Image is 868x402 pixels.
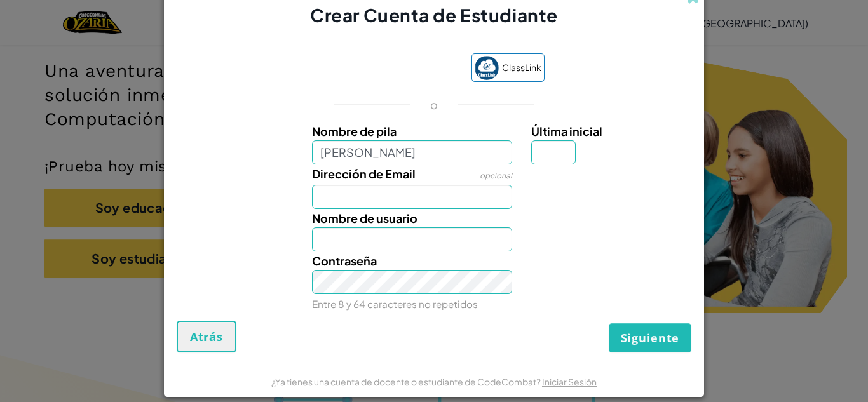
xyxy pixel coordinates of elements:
button: Siguiente [609,323,691,352]
img: classlink-logo-small.png [475,56,499,80]
span: Nombre de usuario [312,211,417,225]
span: Atrás [190,329,223,344]
p: o [430,97,438,112]
a: Iniciar Sesión [542,376,597,387]
iframe: Botón de Acceder con Google [318,55,465,83]
button: Atrás [177,321,236,352]
span: Contraseña [312,253,377,268]
span: Última inicial [531,124,602,138]
span: Siguiente [621,330,679,345]
span: opcional [480,171,512,180]
span: Crear Cuenta de Estudiante [310,4,558,26]
span: Dirección de Email [312,166,416,181]
span: ClassLink [502,58,541,77]
small: Entre 8 y 64 caracteres no repetidos [312,298,478,310]
span: ¿Ya tienes una cuenta de docente o estudiante de CodeCombat? [271,376,542,387]
span: Nombre de pila [312,124,397,138]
